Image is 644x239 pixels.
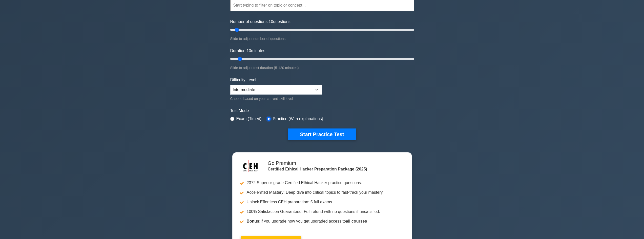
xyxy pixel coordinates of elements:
label: Test Mode [230,108,414,114]
label: Difficulty Level [230,77,256,83]
label: Exam (Timed) [236,116,262,122]
label: Number of questions: questions [230,19,290,25]
label: Practice (With explanations) [273,116,323,122]
label: Duration: minutes [230,48,265,54]
div: Slide to adjust test duration (5-120 minutes) [230,65,414,71]
span: 10 [246,49,251,53]
span: 10 [269,19,273,24]
div: Slide to adjust number of questions [230,36,414,42]
button: Start Practice Test [288,128,356,140]
div: Choose based on your current skill level [230,96,322,102]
